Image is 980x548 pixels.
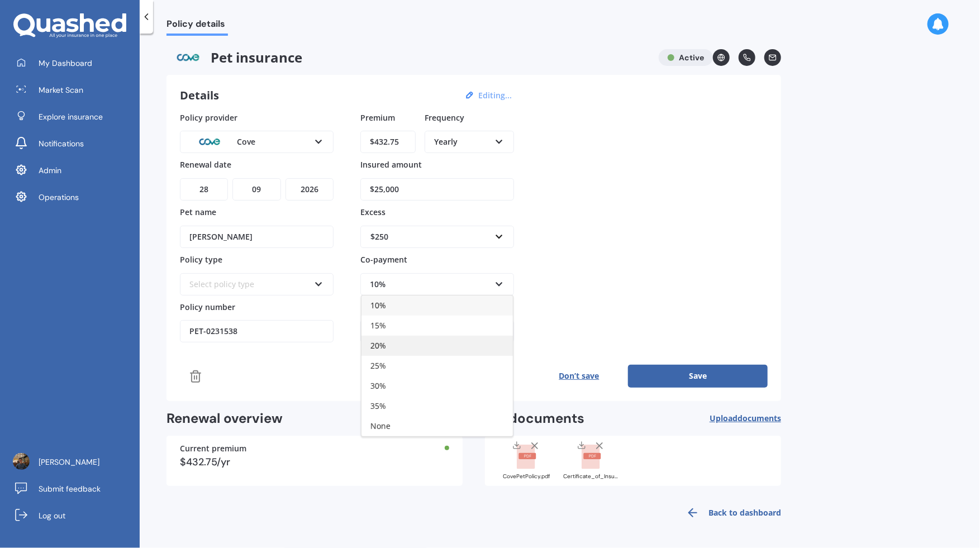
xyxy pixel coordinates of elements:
[166,49,211,66] img: Cove.webp
[360,159,422,170] span: Insured amount
[425,112,464,122] span: Frequency
[180,445,449,452] div: Current premium
[360,254,407,265] span: Co-payment
[8,159,140,182] a: Admin
[180,457,449,467] div: $432.75/yr
[8,132,140,155] a: Notifications
[485,410,584,427] h2: My documents
[39,510,65,521] span: Log out
[498,474,554,479] div: CovePetPolicy.pdf
[8,504,140,527] a: Log out
[8,186,140,208] a: Operations
[180,254,222,265] span: Policy type
[189,278,310,290] div: Select policy type
[180,159,231,170] span: Renewal date
[189,134,231,150] img: Cove.webp
[370,421,391,431] span: None
[370,231,491,243] div: $250
[39,456,99,468] span: [PERSON_NAME]
[166,49,650,66] span: Pet insurance
[13,453,30,470] img: ACg8ocJLa-csUtcL-80ItbA20QSwDJeqfJvWfn8fgM9RBEIPTcSLDHdf=s96-c
[39,483,101,494] span: Submit feedback
[8,478,140,500] a: Submit feedback
[180,320,334,342] input: Enter policy number
[679,499,781,526] a: Back to dashboard
[166,18,228,34] span: Policy details
[8,52,140,74] a: My Dashboard
[180,301,235,312] span: Policy number
[563,474,619,479] div: Certificate_of_Insurance_PET-0231538.pdf
[166,410,463,427] h2: Renewal overview
[189,136,310,148] div: Cove
[370,320,386,331] span: 15%
[370,401,386,411] span: 35%
[370,380,386,391] span: 30%
[39,138,84,149] span: Notifications
[39,192,79,203] span: Operations
[39,111,103,122] span: Explore insurance
[710,414,781,423] span: Upload
[8,106,140,128] a: Explore insurance
[360,131,416,153] input: Enter amount
[475,90,515,101] button: Editing...
[530,365,628,387] button: Don’t save
[8,451,140,473] a: [PERSON_NAME]
[370,278,490,290] div: 10%
[180,207,216,217] span: Pet name
[360,178,514,201] input: Enter amount
[738,413,781,423] span: documents
[39,84,83,96] span: Market Scan
[180,226,334,248] input: Enter name
[628,365,768,387] button: Save
[180,112,237,122] span: Policy provider
[360,207,386,217] span: Excess
[434,136,490,148] div: Yearly
[39,58,92,69] span: My Dashboard
[180,88,219,103] h3: Details
[370,340,386,351] span: 20%
[360,112,395,122] span: Premium
[360,301,427,312] span: Payment method
[710,410,781,427] button: Uploaddocuments
[370,300,386,311] span: 10%
[8,79,140,101] a: Market Scan
[370,360,386,371] span: 25%
[39,165,61,176] span: Admin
